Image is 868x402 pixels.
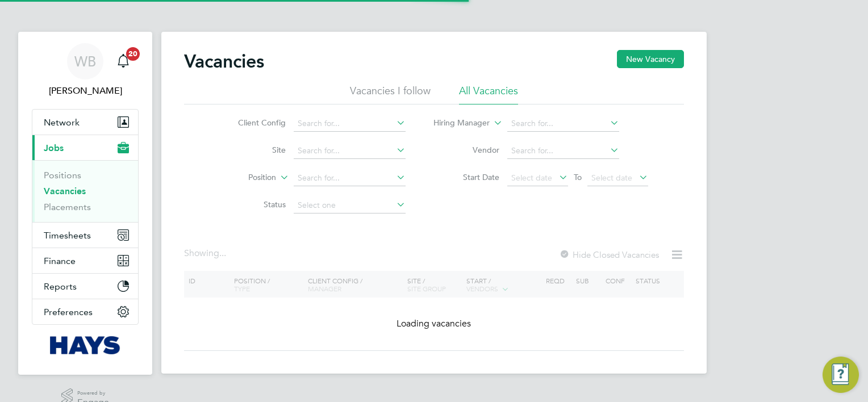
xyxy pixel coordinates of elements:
[591,173,632,183] span: Select date
[44,117,80,128] span: Network
[126,47,140,61] span: 20
[44,186,86,196] a: Vacancies
[184,248,228,259] div: Showing
[507,143,619,159] input: Search for...
[184,50,264,73] h2: Vacancies
[220,118,286,128] label: Client Config
[294,170,406,186] input: Search for...
[434,172,499,182] label: Start Date
[44,230,91,241] span: Timesheets
[434,145,499,155] label: Vendor
[511,173,552,183] span: Select date
[32,84,139,98] span: William Brown
[219,248,226,259] span: ...
[32,248,138,273] button: Finance
[459,84,518,104] li: All Vacancies
[220,199,286,210] label: Status
[44,281,77,292] span: Reports
[32,274,138,299] button: Reports
[32,223,138,248] button: Timesheets
[32,110,138,135] button: Network
[32,160,138,222] div: Jobs
[294,198,406,213] input: Select one
[294,143,406,159] input: Search for...
[211,172,276,183] label: Position
[77,388,109,398] span: Powered by
[424,118,490,129] label: Hiring Manager
[617,50,684,68] button: New Vacancy
[294,116,406,132] input: Search for...
[507,116,619,132] input: Search for...
[18,32,152,375] nav: Main navigation
[32,43,139,98] a: WB[PERSON_NAME]
[44,307,93,317] span: Preferences
[32,135,138,160] button: Jobs
[50,336,121,354] img: hays-logo-retina.png
[570,170,585,185] span: To
[350,84,431,104] li: Vacancies I follow
[32,336,139,354] a: Go to home page
[220,145,286,155] label: Site
[44,202,91,212] a: Placements
[44,143,64,153] span: Jobs
[559,249,659,260] label: Hide Closed Vacancies
[32,299,138,324] button: Preferences
[112,43,135,79] a: 20
[44,256,76,266] span: Finance
[823,357,859,393] button: Engage Resource Center
[44,170,81,181] a: Positions
[74,54,96,69] span: WB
